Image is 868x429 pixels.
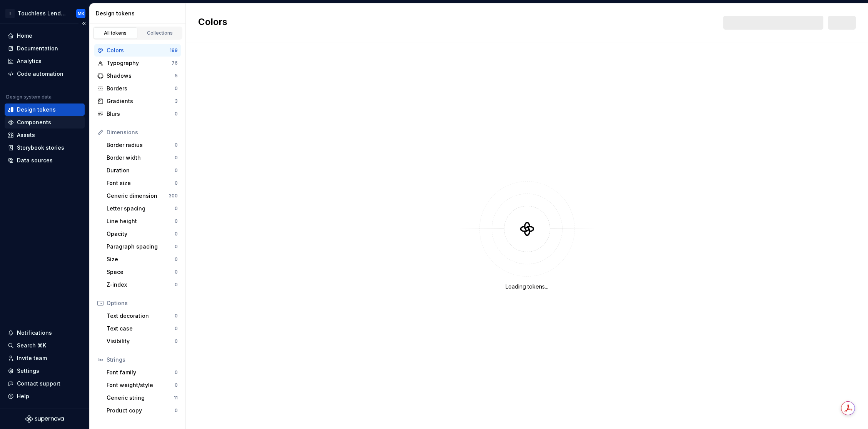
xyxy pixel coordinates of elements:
button: Notifications [5,327,85,339]
div: Z-index [107,281,175,289]
a: Font family0 [103,366,181,379]
div: Notifications [17,329,52,337]
a: Assets [5,129,85,141]
div: 0 [175,111,178,117]
div: Code automation [17,70,63,78]
div: All tokens [96,30,135,36]
div: Text decoration [107,312,175,320]
div: Product copy [107,407,175,414]
a: Opacity0 [103,228,181,240]
div: Design tokens [17,106,56,114]
div: 3 [175,98,178,104]
div: 300 [169,193,178,199]
a: Font weight/style0 [103,379,181,391]
div: 0 [175,218,178,224]
h2: Colors [198,16,227,30]
div: Colors [107,47,170,54]
div: Collections [141,30,179,36]
a: Blurs0 [94,108,181,120]
a: Shadows5 [94,70,181,82]
div: Border radius [107,141,175,149]
div: Duration [107,167,175,174]
a: Documentation [5,42,85,55]
div: Generic string [107,394,174,402]
div: Font family [107,369,175,376]
a: Colors199 [94,44,181,57]
div: Visibility [107,337,175,345]
a: Border radius0 [103,139,181,151]
div: Size [107,255,175,263]
div: Paragraph spacing [107,243,175,250]
a: Storybook stories [5,142,85,154]
a: Size0 [103,253,181,265]
div: Shadows [107,72,175,80]
a: Invite team [5,352,85,364]
a: Line height0 [103,215,181,227]
a: Paragraph spacing0 [103,240,181,253]
div: Dimensions [107,129,178,136]
div: Settings [17,367,39,375]
div: Gradients [107,97,175,105]
div: 0 [175,282,178,288]
div: 0 [175,407,178,414]
a: Code automation [5,68,85,80]
svg: Supernova Logo [25,415,64,423]
button: Collapse sidebar [78,18,89,29]
button: Help [5,390,85,402]
a: Product copy0 [103,404,181,417]
div: 0 [175,180,178,186]
div: 0 [175,231,178,237]
div: 0 [175,326,178,332]
div: Blurs [107,110,175,118]
div: Loading tokens... [506,283,548,290]
div: 0 [175,85,178,92]
div: Font size [107,179,175,187]
div: 0 [175,155,178,161]
div: Space [107,268,175,276]
div: Home [17,32,32,40]
a: Z-index0 [103,279,181,291]
div: Typography [107,59,172,67]
div: 0 [175,142,178,148]
a: Components [5,116,85,129]
div: Text case [107,325,175,332]
div: Storybook stories [17,144,64,152]
div: 199 [170,47,178,53]
a: Duration0 [103,164,181,177]
a: Borders0 [94,82,181,95]
div: 0 [175,269,178,275]
div: 11 [174,395,178,401]
div: Generic dimension [107,192,169,200]
div: 0 [175,338,178,344]
a: Typography76 [94,57,181,69]
button: TTouchless LendingMK [2,5,88,22]
div: Letter spacing [107,205,175,212]
div: Opacity [107,230,175,238]
a: Generic dimension300 [103,190,181,202]
div: 0 [175,205,178,212]
div: Help [17,392,29,400]
div: 76 [172,60,178,66]
a: Space0 [103,266,181,278]
div: Documentation [17,45,58,52]
div: Line height [107,217,175,225]
div: MK [78,10,84,17]
a: Border width0 [103,152,181,164]
div: 0 [175,167,178,174]
div: Analytics [17,57,42,65]
button: Search ⌘K [5,339,85,352]
div: Design system data [6,94,52,100]
a: Visibility0 [103,335,181,347]
div: Search ⌘K [17,342,46,349]
a: Generic string11 [103,392,181,404]
div: Options [107,299,178,307]
div: Border width [107,154,175,162]
div: T [5,9,15,18]
a: Text decoration0 [103,310,181,322]
div: Touchless Lending [18,10,67,17]
div: Components [17,119,51,126]
div: 0 [175,313,178,319]
a: Font size0 [103,177,181,189]
a: Gradients3 [94,95,181,107]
